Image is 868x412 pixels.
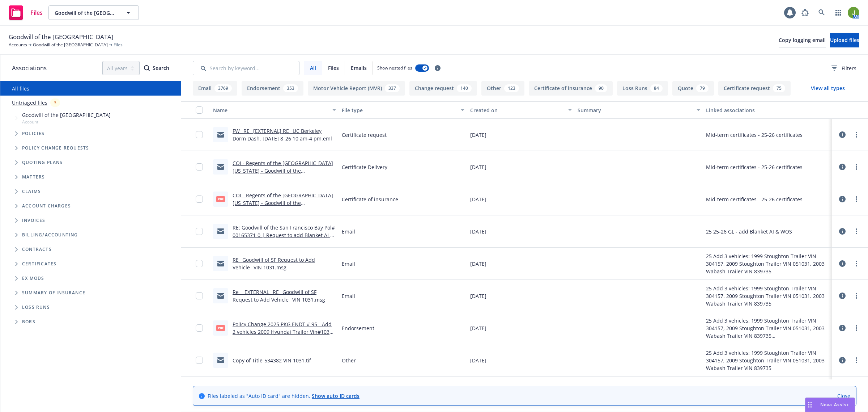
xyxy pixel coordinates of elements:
[706,163,803,171] div: Mid-term certificates - 25-26 certificates
[706,228,792,235] div: 25 25-26 GL - add Blanket AI & WOS
[22,262,56,266] span: Certificates
[214,84,232,92] div: 3769
[12,99,47,106] a: Untriaged files
[0,228,181,329] div: Folder Tree Example
[342,292,355,300] span: Email
[831,5,846,20] a: Switch app
[351,64,367,72] span: Emails
[22,189,41,194] span: Claims
[22,247,52,252] span: Contracts
[9,32,114,42] span: Goodwill of the [GEOGRAPHIC_DATA]
[779,33,826,47] button: Copy logging email
[718,81,791,96] button: Certificate request
[144,61,169,75] div: Search
[283,84,298,92] div: 353
[457,84,472,92] div: 140
[385,84,400,92] div: 337
[144,65,150,71] svg: Search
[216,325,225,331] span: pdf
[114,42,123,48] span: Files
[470,324,486,332] span: [DATE]
[852,291,861,300] a: more
[805,398,855,412] button: Nova Assist
[22,218,46,223] span: Invoices
[22,146,89,150] span: Policy change requests
[22,233,78,237] span: Billing/Accounting
[578,106,693,114] div: Summary
[208,392,359,400] span: Files labeled as "Auto ID card" are hidden.
[55,9,117,17] span: Goodwill of the [GEOGRAPHIC_DATA]
[706,196,803,203] div: Mid-term certificates - 25-26 certificates
[342,106,457,114] div: File type
[233,160,333,182] a: COI - Regents of the [GEOGRAPHIC_DATA][US_STATE] - Goodwill of the [GEOGRAPHIC_DATA]eml
[342,357,356,364] span: Other
[22,111,111,119] span: Goodwill of the [GEOGRAPHIC_DATA]
[233,192,333,214] a: COI - Regents of the [GEOGRAPHIC_DATA][US_STATE] - Goodwill of the [GEOGRAPHIC_DATA]pdf
[196,357,203,364] input: Toggle Row Selected
[470,106,563,114] div: Created on
[22,291,85,295] span: Summary of insurance
[470,163,486,171] span: [DATE]
[196,106,203,114] input: Select all
[33,42,108,48] a: Goodwill of the [GEOGRAPHIC_DATA]
[213,106,328,114] div: Name
[144,61,169,75] button: SearchSearch
[210,101,339,119] button: Name
[837,392,850,400] a: Close
[805,398,814,412] div: Drag to move
[773,84,785,92] div: 75
[196,228,203,235] input: Toggle Row Selected
[328,64,339,72] span: Files
[233,256,315,271] a: RE_ Goodwill of SF Request to Add Vehicle_ VIN 1031.msg
[798,5,812,20] a: Report a Bug
[196,196,203,203] input: Toggle Row Selected
[481,81,524,96] button: Other
[852,163,861,171] a: more
[377,65,412,71] span: Show nested files
[852,130,861,139] a: more
[242,81,303,96] button: Endorsement
[196,163,203,171] input: Toggle Row Selected
[470,292,486,300] span: [DATE]
[706,349,829,372] div: 25 Add 3 vehicles: 1999 Stoughton Trailer VIN 304157, 2009 Stoughton Trailer VIN 051031, 2003 Wab...
[342,163,387,171] span: Certificate Delivery
[470,131,486,139] span: [DATE]
[22,119,111,125] span: Account
[830,33,859,47] button: Upload files
[650,84,663,92] div: 84
[595,84,607,92] div: 90
[852,356,861,365] a: more
[193,61,299,75] input: Search by keyword...
[22,175,45,179] span: Matters
[814,5,829,20] a: Search
[22,131,45,136] span: Policies
[617,81,668,96] button: Loss Runs
[30,10,43,16] span: Files
[842,64,856,72] span: Filters
[470,357,486,364] span: [DATE]
[852,227,861,236] a: more
[48,5,139,20] button: Goodwill of the [GEOGRAPHIC_DATA]
[831,61,856,75] button: Filters
[22,204,71,208] span: Account charges
[9,42,27,48] a: Accounts
[467,101,574,119] button: Created on
[409,81,477,96] button: Change request
[233,224,335,246] a: RE: Goodwill of the San Francisco Bay Pol# 00165371-0 | Request to add Blanket AI & Blanket WOS
[342,260,355,268] span: Email
[22,305,50,310] span: Loss Runs
[310,64,316,72] span: All
[308,81,405,96] button: Motor Vehicle Report (MVR)
[470,196,486,203] span: [DATE]
[342,196,398,203] span: Certificate of insurance
[470,260,486,268] span: [DATE]
[6,3,46,23] a: Files
[672,81,714,96] button: Quote
[22,160,63,165] span: Quoting plans
[22,320,35,324] span: BORs
[233,321,332,350] a: Policy Change 2025 PKG ENDT # 95 - Add 2 vehicles 2009 Hyundai Trailer Vin#1031 and 2003 Wabash N...
[233,127,332,142] a: FW_ RE_ [EXTERNAL] RE_ UC Berkeley Dorm Dash, [DATE] 8_26 10 am-4 pm.eml
[12,63,47,73] span: Associations
[852,324,861,332] a: more
[470,228,486,235] span: [DATE]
